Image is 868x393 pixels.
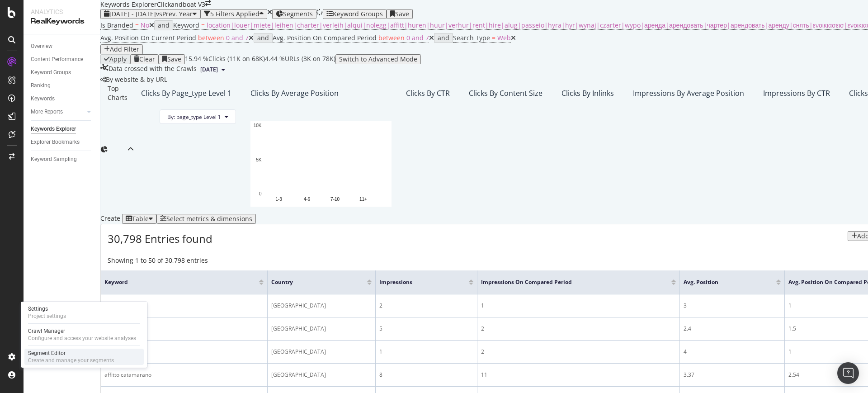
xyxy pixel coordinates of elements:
[185,54,265,64] div: 15.94 % Clicks ( 11K on 68K )
[108,231,212,246] span: 30,798 Entries found
[335,54,421,64] button: Switch to Advanced Mode
[254,123,262,128] text: 10K
[379,348,473,356] div: 1
[283,9,313,18] span: Segments
[497,33,511,42] span: Web
[166,215,252,223] div: Select metrics & dimensions
[254,33,273,43] button: and
[139,56,155,63] div: Clear
[100,54,130,64] button: Apply
[271,371,372,379] div: [GEOGRAPHIC_DATA]
[271,302,372,310] div: [GEOGRAPHIC_DATA]
[395,10,409,18] div: Save
[481,371,675,379] div: 11
[31,55,83,64] div: Content Performance
[684,302,781,310] div: 3
[31,137,94,147] a: Explorer Bookmarks
[210,10,259,18] div: 5 Filters Applied
[31,68,94,77] a: Keyword Groups
[197,64,229,75] button: [DATE]
[141,89,231,98] div: Clicks By page_type Level 1
[28,357,114,364] div: Create and manage your segments
[684,325,781,333] div: 2.4
[330,197,340,202] text: 7-10
[469,89,542,98] div: Clicks By Content Size
[271,278,354,286] span: Country
[31,137,80,147] div: Explorer Bookmarks
[561,89,614,98] div: Clicks By Inlinks
[633,89,744,98] div: Impressions By Average Position
[481,348,675,356] div: 2
[31,81,94,90] a: Ranking
[28,305,66,313] div: Settings
[141,21,149,29] span: No
[167,113,221,121] span: By: page_type Level 1
[481,325,675,333] div: 2
[31,81,51,90] div: Ranking
[104,302,264,310] div: hyrdbåt
[159,54,185,64] button: Save
[272,9,316,19] button: Segments
[265,54,335,64] div: 4.44 % URLs ( 3K on 78K )
[100,44,143,54] button: Add Filter
[104,348,264,356] div: affitto barche
[684,348,781,356] div: 4
[31,7,93,16] div: Analytics
[28,313,66,320] div: Project settings
[31,55,94,64] a: Content Performance
[684,278,763,286] span: Avg. Position
[359,197,367,202] text: 11+
[28,350,114,357] div: Segment Editor
[275,197,282,202] text: 1-3
[256,157,262,162] text: 5K
[763,89,830,98] div: Impressions By CTR
[158,22,170,29] div: and
[684,371,781,379] div: 3.37
[31,16,93,27] div: RealKeywords
[453,33,490,42] span: Search Type
[24,349,144,365] a: Segment EditorCreate and manage your segments
[379,302,473,310] div: 2
[31,94,55,104] div: Keywords
[31,107,63,117] div: More Reports
[173,21,199,29] span: Keyword
[160,109,236,124] button: By: page_type Level 1
[339,56,417,63] div: Switch to Advanced Mode
[106,75,167,84] span: By website & by URL
[100,33,196,42] span: Avg. Position On Current Period
[259,191,262,196] text: 0
[492,33,495,42] span: =
[481,278,657,286] span: Impressions On Compared Period
[271,348,372,356] div: [GEOGRAPHIC_DATA]
[481,302,675,310] div: 1
[201,21,205,29] span: =
[31,124,94,134] a: Keywords Explorer
[379,278,455,286] span: Impressions
[130,54,159,64] button: Clear
[406,89,450,98] div: Clicks By CTR
[24,327,144,343] a: Crawl ManagerConfigure and access your website analyses
[122,214,156,224] button: Table
[100,9,200,19] button: [DATE] - [DATE]vsPrev. Year
[167,56,181,63] div: Save
[154,20,173,30] button: and
[379,371,473,379] div: 8
[271,325,372,333] div: [GEOGRAPHIC_DATA]
[31,42,52,51] div: Overview
[304,197,311,202] text: 4-6
[135,21,139,29] span: =
[24,304,144,321] a: SettingsProject settings
[406,33,429,42] span: 0 and 7
[28,327,136,335] div: Crawl Manager
[100,75,167,84] div: legacy label
[108,84,127,214] div: Top Charts
[156,214,256,224] button: Select metrics & dimensions
[100,214,156,224] div: Create
[104,325,264,333] div: [PERSON_NAME]
[387,9,413,19] button: Save
[31,68,71,77] div: Keyword Groups
[108,256,208,266] div: Showing 1 to 50 of 30,798 entries
[108,64,197,75] div: Data crossed with the Crawls
[438,34,449,42] div: and
[104,371,264,379] div: affitto catamarano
